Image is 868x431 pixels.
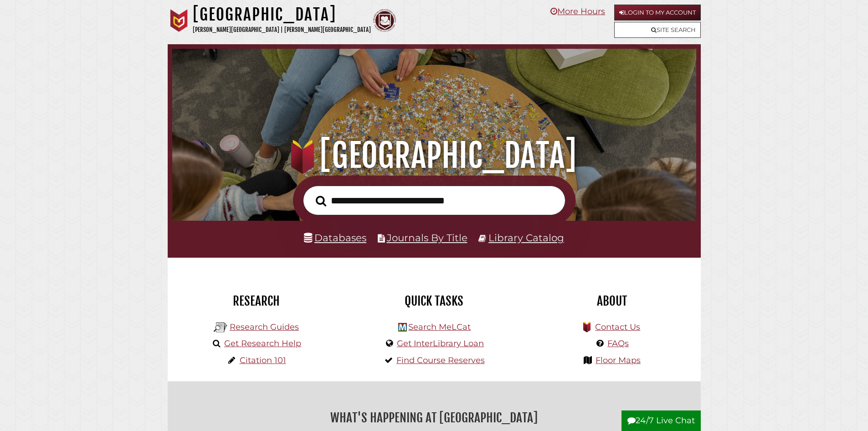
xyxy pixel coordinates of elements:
button: Search [311,193,331,209]
a: Search MeLCat [408,322,471,332]
img: Hekman Library Logo [214,321,227,334]
a: Contact Us [595,322,640,332]
a: Journals By Title [387,232,467,244]
i: Search [316,195,326,207]
h2: Quick Tasks [352,293,516,309]
img: Hekman Library Logo [398,323,407,332]
a: Get InterLibrary Loan [397,338,484,348]
a: Site Search [614,22,701,38]
a: Citation 101 [240,355,286,365]
img: Calvin University [168,9,190,32]
a: Get Research Help [224,338,301,348]
p: [PERSON_NAME][GEOGRAPHIC_DATA] | [PERSON_NAME][GEOGRAPHIC_DATA] [193,25,371,35]
a: Databases [304,232,366,244]
img: Calvin Theological Seminary [373,9,396,32]
a: FAQs [607,338,629,348]
a: Library Catalog [488,232,564,244]
a: Login to My Account [614,5,701,21]
h1: [GEOGRAPHIC_DATA] [185,135,683,176]
h2: Research [175,293,339,309]
a: Floor Maps [596,355,641,365]
a: More Hours [550,6,605,16]
a: Research Guides [230,322,299,332]
h2: What's Happening at [GEOGRAPHIC_DATA] [175,407,694,428]
h2: About [530,293,694,309]
a: Find Course Reserves [396,355,485,365]
h1: [GEOGRAPHIC_DATA] [193,5,371,25]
